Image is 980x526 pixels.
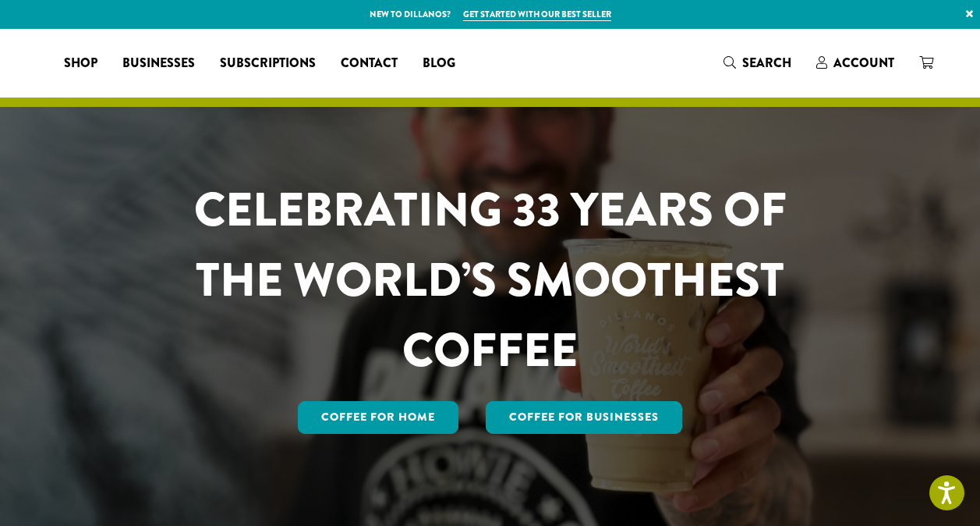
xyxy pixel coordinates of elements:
a: Get started with our best seller [463,8,611,21]
span: Contact [341,54,398,73]
a: Shop [51,51,110,76]
span: Account [833,54,894,72]
span: Search [742,54,791,72]
h1: CELEBRATING 33 YEARS OF THE WORLD’S SMOOTHEST COFFEE [148,175,833,386]
a: Coffee For Businesses [486,401,682,434]
a: Coffee for Home [298,401,458,434]
span: Shop [64,54,97,73]
span: Subscriptions [220,54,316,73]
span: Businesses [122,54,195,73]
a: Search [711,50,804,76]
span: Blog [423,54,455,73]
